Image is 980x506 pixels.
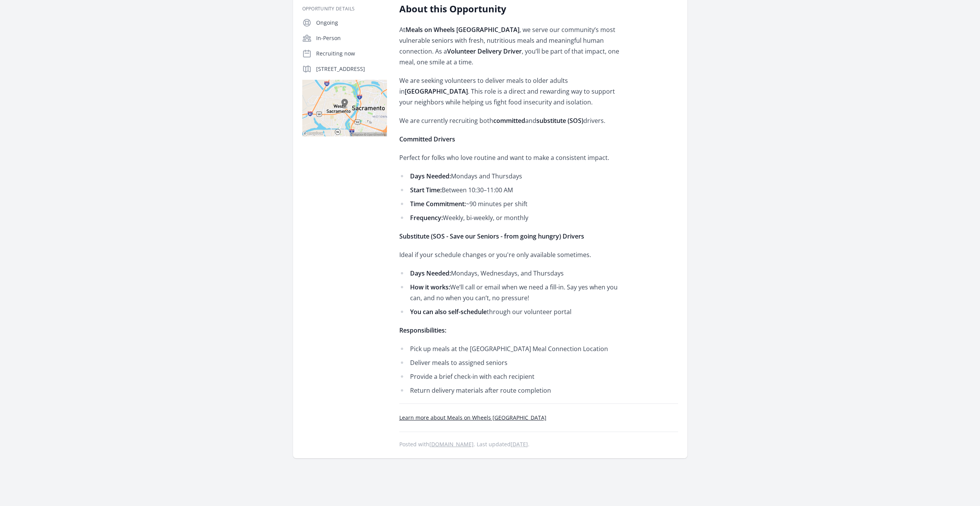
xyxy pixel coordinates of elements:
[399,343,625,354] li: Pick up meals at the [GEOGRAPHIC_DATA] Meal Connection Location
[399,357,625,368] li: Deliver meals to assigned seniors
[399,115,625,126] p: We are currently recruiting both and drivers.
[399,371,625,382] li: Provide a brief check-in with each recipient
[399,75,625,108] p: We are seeking volunteers to deliver meals to older adults in . This role is a direct and rewardi...
[302,6,387,12] h3: Opportunity Details
[511,440,528,448] abbr: Thu, May 8, 2025 10:30 PM
[405,25,519,34] strong: Meals on Wheels [GEOGRAPHIC_DATA]
[399,282,625,303] li: We’ll call or email when we need a fill-in. Say yes when you can, and no when you can’t, no press...
[447,47,522,55] strong: Volunteer Delivery Driver
[399,24,625,67] p: At , we serve our community’s most vulnerable seniors with fresh, nutritious meals and meaningful...
[399,326,446,335] strong: Responsibilities:
[302,80,387,136] img: Map
[410,200,466,208] strong: Time Commitment:
[316,65,387,73] p: [STREET_ADDRESS]
[410,283,450,291] strong: How it works:
[399,3,625,15] h2: About this Opportunity
[429,440,474,448] a: [DOMAIN_NAME]
[399,441,678,447] p: Posted with . Last updated .
[405,87,468,96] strong: [GEOGRAPHIC_DATA]
[316,50,387,57] p: Recruiting now
[493,116,525,125] strong: committed
[410,269,451,277] strong: Days Needed:
[399,198,625,209] li: ~90 minutes per shift
[399,171,625,182] li: Mondays and Thursdays
[399,385,625,396] li: Return delivery materials after route completion
[399,135,455,143] strong: Committed Drivers
[399,268,625,279] li: Mondays, Wednesdays, and Thursdays
[410,186,442,194] strong: Start Time:
[399,212,625,223] li: Weekly, bi-weekly, or monthly
[399,152,625,163] p: Perfect for folks who love routine and want to make a consistent impact.
[410,172,451,180] strong: Days Needed:
[399,414,546,421] a: Learn more about Meals on Wheels [GEOGRAPHIC_DATA]
[316,34,387,42] p: In-Person
[399,306,625,317] li: through our volunteer portal
[536,116,583,125] strong: substitute (SOS)
[410,308,487,316] strong: You can also self-schedule
[399,249,625,260] p: Ideal if your schedule changes or you're only available sometimes.
[316,19,387,27] p: Ongoing
[410,213,443,222] strong: Frequency:
[399,185,625,195] li: Between 10:30–11:00 AM
[399,232,584,240] strong: Substitute (SOS - Save our Seniors - from going hungry) Drivers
